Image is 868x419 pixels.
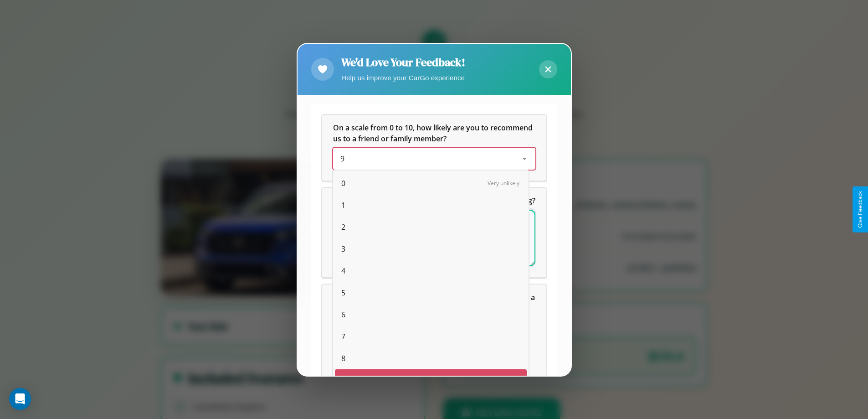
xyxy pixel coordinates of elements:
span: 5 [341,287,345,298]
span: 6 [341,309,345,320]
span: 8 [341,353,345,364]
div: 2 [335,216,527,238]
div: Give Feedback [857,191,863,228]
div: Open Intercom Messenger [9,388,31,410]
p: Help us improve your CarGo experience [341,72,465,84]
div: On a scale from 0 to 10, how likely are you to recommend us to a friend or family member? [333,148,535,170]
div: 1 [335,194,527,216]
span: 2 [341,222,345,233]
div: 4 [335,260,527,282]
span: 9 [340,154,344,164]
span: 7 [341,331,345,342]
span: What can we do to make your experience more satisfying? [333,196,535,206]
div: 6 [335,304,527,326]
span: 4 [341,265,345,276]
div: 5 [335,282,527,304]
div: 0 [335,172,527,194]
span: On a scale from 0 to 10, how likely are you to recommend us to a friend or family member? [333,123,534,144]
h2: We'd Love Your Feedback! [341,55,465,70]
div: 7 [335,326,527,347]
div: On a scale from 0 to 10, how likely are you to recommend us to a friend or family member? [322,115,546,181]
h5: On a scale from 0 to 10, how likely are you to recommend us to a friend or family member? [333,122,535,144]
span: Very unlikely [488,179,519,187]
span: 9 [341,375,345,386]
span: Which of the following features do you value the most in a vehicle? [333,292,537,313]
div: 3 [335,238,527,260]
span: 1 [341,200,345,211]
div: 8 [335,347,527,369]
span: 0 [341,178,345,189]
span: 3 [341,243,345,254]
div: 9 [335,369,527,391]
